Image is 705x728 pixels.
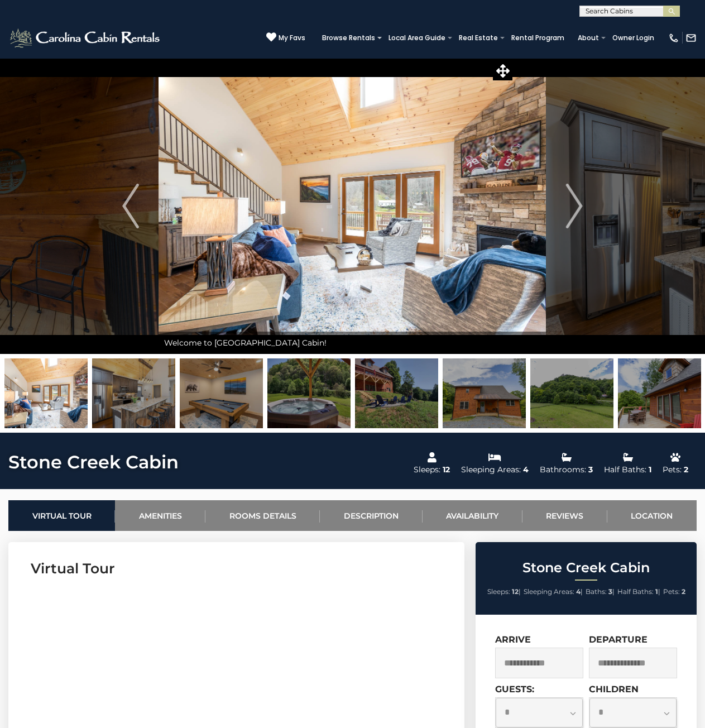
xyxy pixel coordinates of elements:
[576,587,581,596] strong: 4
[682,587,685,596] strong: 2
[423,500,522,531] a: Availability
[453,30,503,46] a: Real Estate
[607,500,697,531] a: Location
[487,587,510,596] span: Sleeps:
[8,27,163,49] img: White-1-2.png
[546,58,602,354] button: Next
[589,684,639,695] label: Children
[180,358,263,428] img: 163275644
[506,30,570,46] a: Rental Program
[159,332,546,354] div: Welcome to [GEOGRAPHIC_DATA] Cabin!
[267,358,351,428] img: 163275645
[103,58,159,354] button: Previous
[668,32,679,44] img: phone-regular-white.png
[31,559,442,578] h3: Virtual Tour
[608,587,612,596] strong: 3
[522,500,607,531] a: Reviews
[655,587,658,596] strong: 1
[524,587,574,596] span: Sleeping Areas:
[566,184,583,228] img: arrow
[383,30,451,46] a: Local Area Guide
[320,500,422,531] a: Description
[586,587,607,596] span: Baths:
[92,358,175,428] img: 163275643
[524,585,583,599] li: |
[478,561,694,575] h2: Stone Creek Cabin
[495,684,534,695] label: Guests:
[115,500,205,531] a: Amenities
[205,500,320,531] a: Rooms Details
[8,500,115,531] a: Virtual Tour
[607,30,660,46] a: Owner Login
[530,358,613,428] img: 163275647
[495,634,531,645] label: Arrive
[316,30,381,46] a: Browse Rentals
[589,634,648,645] label: Departure
[279,33,305,43] span: My Favs
[572,30,605,46] a: About
[617,587,654,596] span: Half Baths:
[512,587,519,596] strong: 12
[122,184,139,228] img: arrow
[4,358,88,428] img: 163275642
[586,585,615,599] li: |
[355,358,438,428] img: 163275641
[685,32,697,44] img: mail-regular-white.png
[266,32,305,44] a: My Favs
[443,358,526,428] img: 163275646
[487,585,521,599] li: |
[618,358,701,428] img: 163275648
[617,585,660,599] li: |
[663,587,680,596] span: Pets:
